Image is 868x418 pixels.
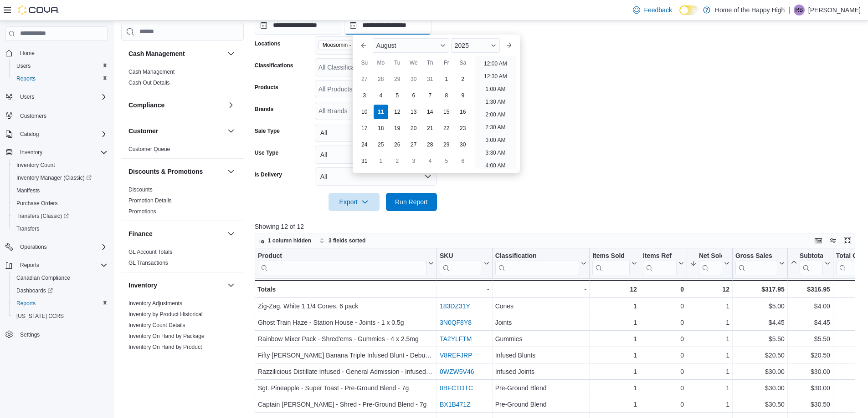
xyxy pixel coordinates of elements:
div: day-31 [423,72,437,86]
span: Promotions [128,208,156,215]
button: Finance [128,229,224,238]
div: day-14 [423,105,437,119]
button: Customer [226,126,236,136]
span: Manifests [13,185,108,196]
a: Inventory Manager (Classic) [9,171,111,184]
ul: Time [475,56,516,169]
span: Inventory Adjustments [128,300,182,307]
div: day-17 [357,121,372,136]
div: SKU [440,252,482,261]
span: Operations [20,243,47,251]
button: Operations [16,242,51,252]
div: day-11 [374,105,388,119]
div: day-21 [423,121,437,136]
div: $5.50 [735,333,785,344]
label: Use Type [255,149,278,156]
div: $4.45 [791,317,830,328]
div: day-2 [456,72,470,86]
li: 4:00 AM [482,160,509,171]
span: 2025 [455,42,469,49]
button: Reports [9,72,111,85]
span: Reports [16,300,36,307]
button: Export [329,193,380,211]
div: $4.45 [735,317,785,328]
span: Users [13,60,108,71]
li: 2:30 AM [482,122,509,133]
a: Customers [16,111,50,121]
button: SKU [440,252,489,275]
div: day-5 [390,88,405,103]
p: Home of the Happy High [715,5,785,15]
span: Moosomin - Moosomin Pipestone - Fire & Flower [318,40,405,50]
div: Fifty [PERSON_NAME] Banana Triple Infused Blunt - Debunk - Infused Blunts - 1 x 0.75g [258,350,434,361]
a: Dashboards [13,285,56,296]
div: day-9 [456,88,470,103]
div: Zig-Zag, White 1 1/4 Cones, 6 pack [258,301,434,312]
div: $317.95 [735,284,785,295]
div: Discounts & Promotions [121,184,244,221]
a: Home [16,48,38,59]
a: [US_STATE] CCRS [13,311,67,322]
div: $5.00 [735,301,785,312]
span: Users [16,91,108,102]
button: Discounts & Promotions [226,166,236,177]
input: Press the down key to open a popover containing a calendar. [255,16,342,35]
div: 0 [643,284,684,295]
div: day-3 [406,154,421,168]
span: RB [796,5,803,15]
a: GL Transactions [128,260,168,266]
button: Manifests [9,184,111,197]
div: Su [357,55,372,70]
div: Ghost Train Haze - Station House - Joints - 1 x 0.5g [258,317,434,328]
button: Inventory Count [9,159,111,171]
h3: Finance [128,229,153,238]
a: Promotions [128,208,156,215]
div: 0 [643,301,684,312]
a: Transfers [13,223,43,234]
span: Cash Out Details [128,79,170,86]
div: Product [258,252,426,261]
a: Reports [13,298,39,309]
span: Inventory On Hand by Package [128,332,205,340]
div: 12 [592,284,637,295]
button: Users [2,91,111,103]
div: $316.95 [791,284,830,295]
span: Inventory [16,147,108,158]
p: Showing 12 of 12 [255,222,862,231]
a: TA2YLFTM [440,335,472,342]
a: 183DZ31Y [440,302,470,310]
button: Gross Sales [735,252,785,275]
span: Operations [16,242,108,252]
div: Cones [495,301,586,312]
span: Dashboards [13,285,108,296]
span: Users [20,93,34,101]
input: Press the down key to enter a popover containing a calendar. Press the escape key to close the po... [344,16,431,35]
button: Transfers [9,222,111,235]
span: Transfers [16,225,39,232]
div: day-31 [357,154,372,168]
span: GL Transactions [128,259,168,267]
div: 1 [592,301,637,312]
a: Cash Management [128,69,175,75]
span: Feedback [644,5,672,15]
div: day-15 [439,105,454,119]
a: Purchase Orders [13,198,62,209]
a: Settings [16,329,43,340]
span: Catalog [20,131,39,138]
span: Purchase Orders [13,198,108,209]
a: 3N0QF8Y8 [440,319,472,326]
label: Sale Type [255,127,280,135]
button: Home [2,46,111,60]
span: Reports [16,260,108,271]
a: V8REFJRP [440,352,473,359]
div: day-16 [456,105,470,119]
div: SKU URL [440,252,482,275]
button: Users [9,60,111,72]
img: Cova [18,5,59,15]
button: Previous Month [356,38,371,53]
a: Transfers (Classic) [9,210,111,222]
a: Customer Queue [128,146,170,152]
li: 12:30 AM [480,71,511,82]
div: day-30 [456,137,470,152]
span: Inventory On Hand by Product [128,343,202,351]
